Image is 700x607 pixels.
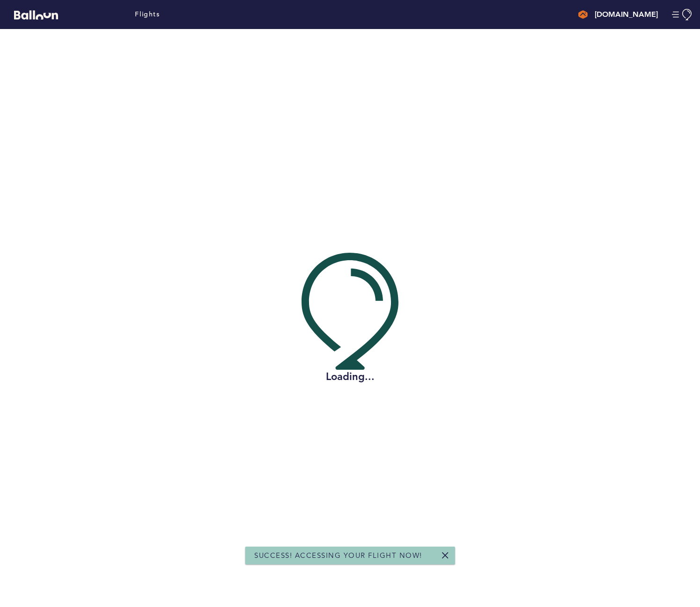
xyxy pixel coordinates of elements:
[7,9,58,19] a: Balloon
[14,10,58,20] svg: Balloon
[595,9,658,20] h4: [DOMAIN_NAME]
[135,9,160,20] a: Flights
[302,370,398,384] h2: Loading...
[672,9,693,21] button: Manage Account
[245,547,455,564] div: Success! Accessing your flight now!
